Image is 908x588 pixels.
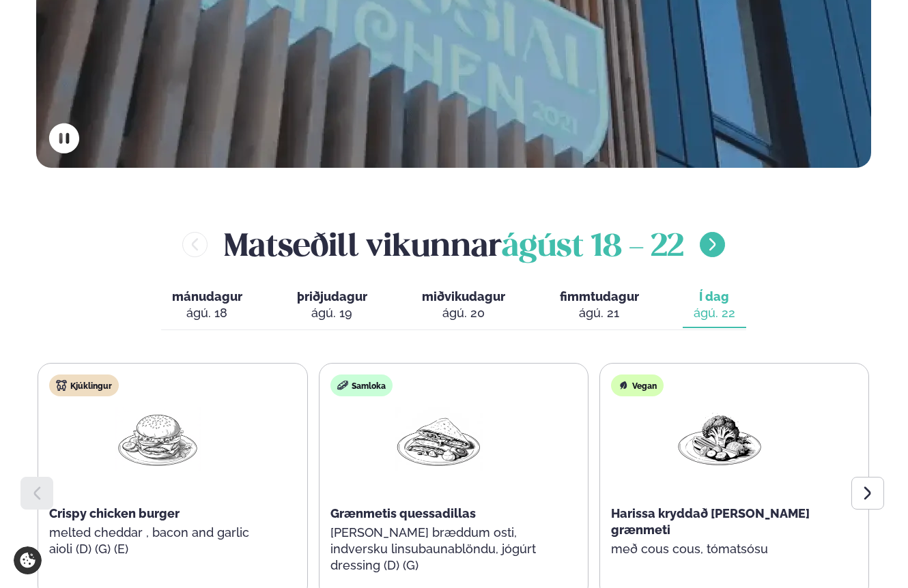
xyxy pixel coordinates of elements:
[49,506,180,520] span: Crispy chicken burger
[560,289,639,304] span: fimmtudagur
[56,380,67,391] img: chicken.svg
[694,305,735,321] div: ágú. 22
[330,506,476,520] span: Grænmetis quessadillas
[14,546,42,574] a: Cookie settings
[49,525,266,557] p: melted cheddar , bacon and garlic aioli (D) (G) (E)
[683,283,746,328] button: Í dag ágú. 22
[676,407,763,471] img: Vegan.png
[395,407,483,471] img: Quesadilla.png
[422,305,505,321] div: ágú. 20
[337,380,348,391] img: sandwich-new-16px.svg
[618,380,629,391] img: Vegan.svg
[611,374,664,396] div: Vegan
[694,289,735,305] span: Í dag
[286,283,378,328] button: þriðjudagur ágú. 19
[49,374,119,396] div: Kjúklingur
[549,283,650,328] button: fimmtudagur ágú. 21
[330,525,548,574] p: [PERSON_NAME] bræddum osti, indversku linsubaunablöndu, jógúrt dressing (D) (G)
[297,305,367,321] div: ágú. 19
[161,283,253,328] button: mánudagur ágú. 18
[172,305,242,321] div: ágú. 18
[700,232,725,257] button: menu-btn-right
[182,232,208,257] button: menu-btn-left
[422,289,505,304] span: miðvikudagur
[224,222,683,267] h2: Matseðill vikunnar
[611,506,810,537] span: Harissa kryddað [PERSON_NAME] grænmeti
[172,289,242,304] span: mánudagur
[611,541,828,557] p: með cous cous, tómatsósu
[411,283,516,328] button: miðvikudagur ágú. 20
[114,407,201,471] img: Hamburger.png
[502,233,683,263] span: ágúst 18 - 22
[297,289,367,304] span: þriðjudagur
[560,305,639,321] div: ágú. 21
[330,374,393,396] div: Samloka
